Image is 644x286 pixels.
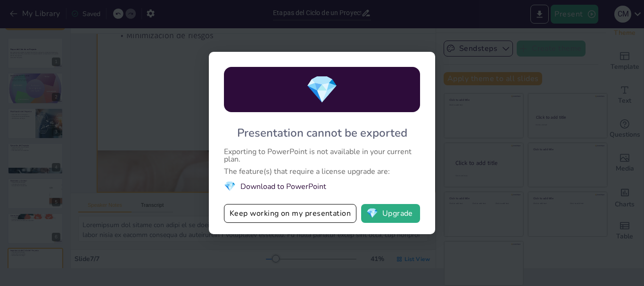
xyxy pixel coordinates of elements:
[224,148,420,163] div: Exporting to PowerPoint is not available in your current plan.
[361,204,420,223] button: diamondUpgrade
[224,168,420,175] div: The feature(s) that require a license upgrade are:
[366,209,378,218] span: diamond
[224,180,420,193] li: Download to PowerPoint
[237,125,407,140] div: Presentation cannot be exported
[305,72,339,108] span: diamond
[224,180,236,193] span: diamond
[224,204,356,223] button: Keep working on my presentation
